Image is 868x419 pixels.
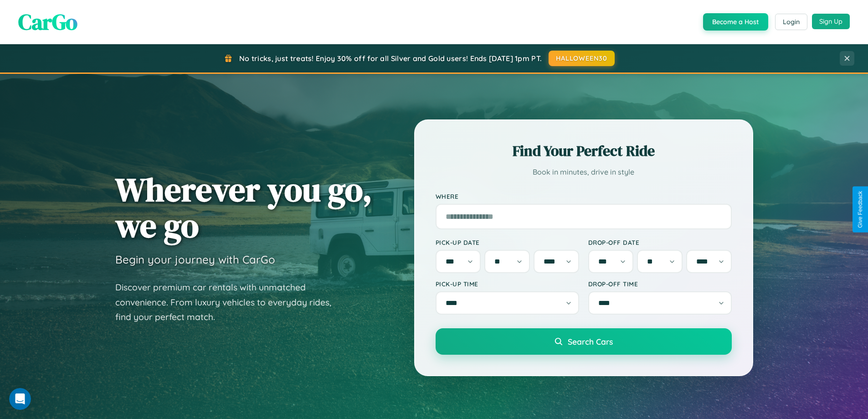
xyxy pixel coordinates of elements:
h2: Find Your Perfect Ride [436,141,732,161]
label: Where [436,192,732,200]
h1: Wherever you go, we go [115,171,372,243]
iframe: Intercom live chat [9,388,31,410]
button: Login [775,14,807,30]
label: Pick-up Time [436,280,579,288]
button: HALLOWEEN30 [549,51,615,66]
div: Give Feedback [857,191,863,228]
button: Sign Up [812,14,850,29]
p: Book in minutes, drive in style [436,166,732,179]
button: Search Cars [436,328,732,355]
span: No tricks, just treats! Enjoy 30% off for all Silver and Gold users! Ends [DATE] 1pm PT. [239,54,542,63]
button: Become a Host [703,13,768,31]
span: CarGo [18,7,77,37]
h3: Begin your journey with CarGo [115,253,275,266]
label: Drop-off Time [588,280,732,288]
label: Pick-up Date [436,238,579,246]
p: Discover premium car rentals with unmatched convenience. From luxury vehicles to everyday rides, ... [115,280,343,325]
label: Drop-off Date [588,238,732,246]
span: Search Cars [568,336,613,347]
